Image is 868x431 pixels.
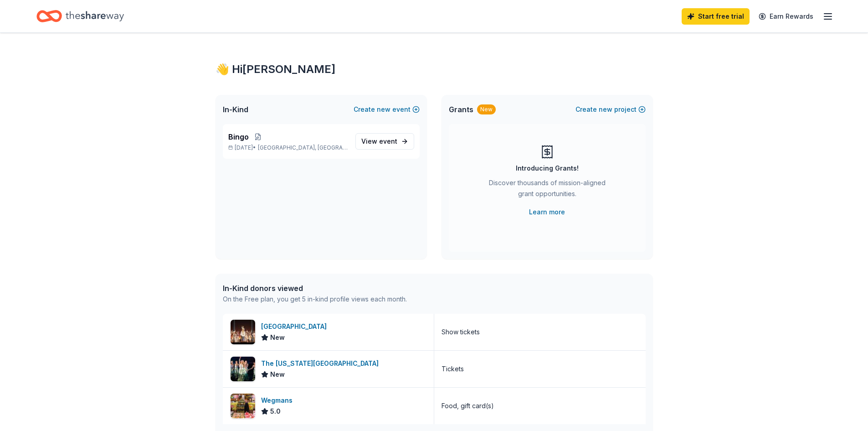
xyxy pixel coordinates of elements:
[682,8,750,25] a: Start free trial
[231,320,255,344] img: Image for Hippodrome Theatre
[223,294,407,305] div: On the Free plan, you get 5 in-kind profile views each month.
[228,144,348,151] p: [DATE] •
[379,137,397,145] span: event
[442,400,494,411] div: Food, gift card(s)
[223,104,248,115] span: In-Kind
[270,406,281,417] span: 5.0
[261,321,330,332] div: [GEOGRAPHIC_DATA]
[529,207,565,218] a: Learn more
[516,163,579,174] div: Introducing Grants!
[270,332,285,343] span: New
[599,104,612,115] span: new
[261,358,382,369] div: The [US_STATE][GEOGRAPHIC_DATA]
[753,8,819,25] a: Earn Rewards
[442,363,464,374] div: Tickets
[485,177,609,203] div: Discover thousands of mission-aligned grant opportunities.
[377,104,390,115] span: new
[354,104,420,115] button: Createnewevent
[231,394,255,418] img: Image for Wegmans
[361,136,397,147] span: View
[228,131,249,142] span: Bingo
[449,104,473,115] span: Grants
[270,369,285,380] span: New
[216,62,653,77] div: 👋 Hi [PERSON_NAME]
[36,5,124,27] a: Home
[223,283,407,294] div: In-Kind donors viewed
[231,357,255,381] img: Image for The Maryland Theatre
[442,327,480,338] div: Show tickets
[258,144,348,151] span: [GEOGRAPHIC_DATA], [GEOGRAPHIC_DATA]
[477,104,496,114] div: New
[575,104,646,115] button: Createnewproject
[261,395,296,406] div: Wegmans
[355,133,414,150] a: View event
